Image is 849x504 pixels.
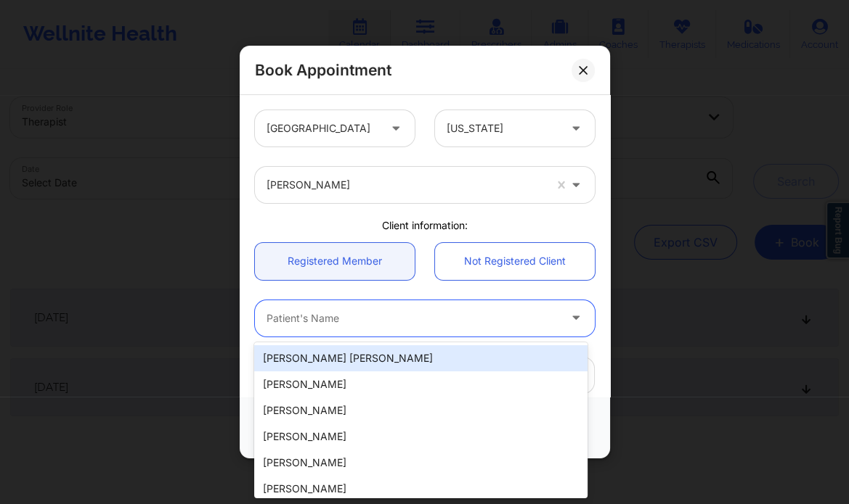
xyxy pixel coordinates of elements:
[255,60,391,80] h2: Book Appointment
[254,345,587,371] div: [PERSON_NAME] [PERSON_NAME]
[254,424,587,450] div: [PERSON_NAME]
[255,357,595,394] input: Patient's Email
[254,397,587,424] div: [PERSON_NAME]
[267,167,544,203] div: [PERSON_NAME]
[254,371,587,397] div: [PERSON_NAME]
[447,110,558,146] div: [US_STATE]
[255,243,415,280] a: Registered Member
[435,243,595,280] a: Not Registered Client
[254,476,587,502] div: [PERSON_NAME]
[267,110,378,146] div: [GEOGRAPHIC_DATA]
[254,450,587,476] div: [PERSON_NAME]
[245,218,605,233] div: Client information:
